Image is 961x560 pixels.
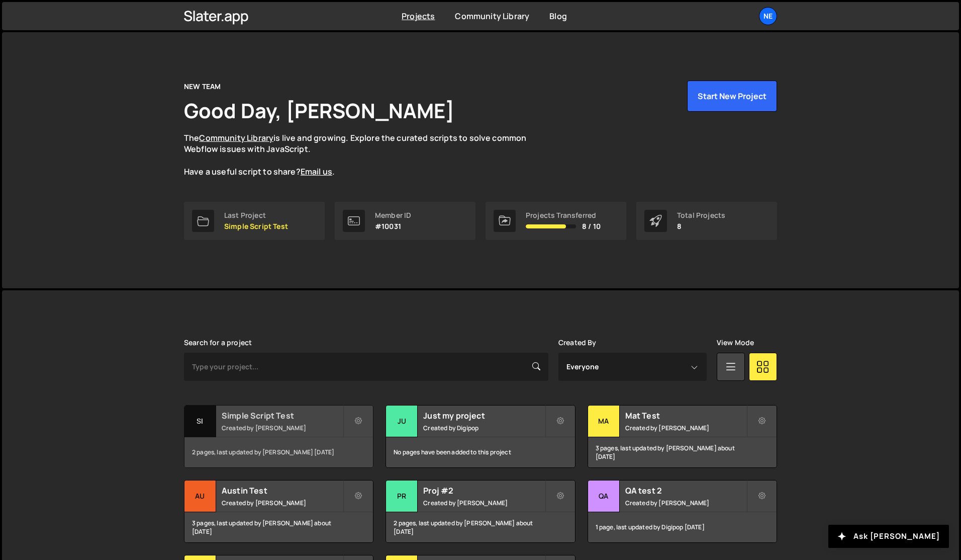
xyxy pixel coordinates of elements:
[199,132,273,143] a: Community Library
[301,166,332,177] a: Email us
[588,405,777,468] a: Ma Mat Test Created by [PERSON_NAME] 3 pages, last updated by [PERSON_NAME] about [DATE]
[184,81,221,93] div: NEW TEAM
[224,222,288,230] p: Simple Script Test
[677,211,725,219] div: Total Projects
[222,499,343,507] small: Created by [PERSON_NAME]
[588,512,777,542] div: 1 page, last updated by Digipop [DATE]
[222,485,343,496] h2: Austin Test
[222,424,343,432] small: Created by [PERSON_NAME]
[402,11,435,22] a: Projects
[625,410,746,421] h2: Mat Test
[224,211,288,219] div: Last Project
[184,339,252,347] label: Search for a project
[455,11,529,22] a: Community Library
[625,499,746,507] small: Created by [PERSON_NAME]
[588,406,620,437] div: Ma
[759,7,777,25] a: NE
[588,437,777,467] div: 3 pages, last updated by [PERSON_NAME] about [DATE]
[588,481,620,512] div: QA
[423,499,544,507] small: Created by [PERSON_NAME]
[526,211,601,219] div: Projects Transferred
[558,339,597,347] label: Created By
[184,353,548,381] input: Type your project...
[184,202,325,240] a: Last Project Simple Script Test
[625,485,746,496] h2: QA test 2
[677,222,725,230] p: 8
[717,339,754,347] label: View Mode
[386,437,574,467] div: No pages have been added to this project
[423,485,544,496] h2: Proj #2
[184,97,454,124] h1: Good Day, [PERSON_NAME]
[582,222,601,230] span: 8 / 10
[588,480,777,543] a: QA QA test 2 Created by [PERSON_NAME] 1 page, last updated by Digipop [DATE]
[423,424,544,432] small: Created by Digipop
[184,480,373,543] a: Au Austin Test Created by [PERSON_NAME] 3 pages, last updated by [PERSON_NAME] about [DATE]
[549,11,567,22] a: Blog
[423,410,544,421] h2: Just my project
[386,406,418,437] div: Ju
[184,405,373,468] a: Si Simple Script Test Created by [PERSON_NAME] 2 pages, last updated by [PERSON_NAME] [DATE]
[386,480,575,543] a: Pr Proj #2 Created by [PERSON_NAME] 2 pages, last updated by [PERSON_NAME] about [DATE]
[184,481,216,512] div: Au
[184,512,373,542] div: 3 pages, last updated by [PERSON_NAME] about [DATE]
[222,410,343,421] h2: Simple Script Test
[386,481,418,512] div: Pr
[184,132,546,178] p: The is live and growing. Explore the curated scripts to solve common Webflow issues with JavaScri...
[625,424,746,432] small: Created by [PERSON_NAME]
[184,406,216,437] div: Si
[687,81,777,112] button: Start New Project
[375,222,411,230] p: #10031
[386,405,575,468] a: Ju Just my project Created by Digipop No pages have been added to this project
[184,437,373,467] div: 2 pages, last updated by [PERSON_NAME] [DATE]
[375,211,411,219] div: Member ID
[386,512,574,542] div: 2 pages, last updated by [PERSON_NAME] about [DATE]
[828,525,949,548] button: Ask [PERSON_NAME]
